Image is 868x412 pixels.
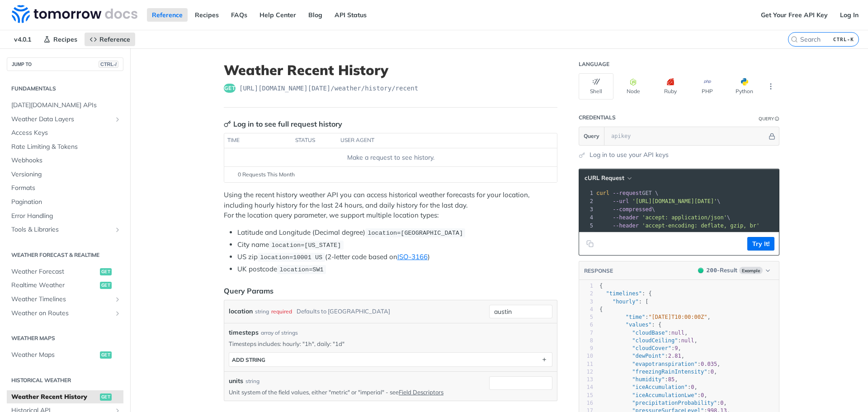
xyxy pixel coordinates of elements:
[579,360,593,368] div: 11
[727,73,762,99] button: Python
[579,189,594,197] div: 1
[632,384,688,390] span: "iceAccumulation"
[759,115,779,122] div: QueryInformation
[698,268,703,273] span: 200
[7,154,123,167] a: Webhooks
[675,345,678,351] span: 9
[596,214,730,221] span: \
[599,384,698,390] span: : ,
[579,376,593,384] div: 13
[767,132,777,141] button: Hide
[599,314,711,320] span: : ,
[7,168,123,181] a: Versioning
[590,150,669,160] a: Log in to use your API keys
[579,197,594,205] div: 2
[632,337,678,344] span: "cloudCeiling"
[11,295,112,304] span: Weather Timelines
[261,329,298,337] div: array of strings
[720,400,723,406] span: 0
[668,376,675,383] span: 85
[701,392,704,398] span: 0
[584,237,596,251] button: Copy to clipboard
[579,61,609,68] div: Language
[11,281,98,290] span: Realtime Weather
[255,305,269,318] div: string
[613,298,639,305] span: "hourly"
[337,133,539,148] th: user agent
[599,369,717,375] span: : ,
[599,345,681,351] span: : ,
[613,223,639,229] span: --header
[599,337,698,344] span: : ,
[653,73,688,99] button: Ruby
[7,279,123,292] a: Realtime Weatherget
[831,35,856,44] kbd: CTRL-K
[255,8,301,22] a: Help Center
[632,392,698,398] span: "iceAccumulationLwe"
[579,114,616,121] div: Credentials
[7,265,123,279] a: Weather Forecastget
[292,133,337,148] th: status
[642,214,727,221] span: 'accept: application/json'
[599,322,661,328] span: : {
[224,62,557,78] h1: Weather Recent History
[581,174,634,183] button: cURL Request
[579,290,593,298] div: 2
[100,351,112,359] span: get
[693,266,774,275] button: 200200-ResultExample
[711,369,714,375] span: 0
[229,353,552,366] button: ADD string
[7,113,123,126] a: Weather Data LayersShow subpages for Weather Data Layers
[224,133,292,148] th: time
[11,198,121,207] span: Pagination
[12,5,137,23] img: Tomorrow.io Weather API Docs
[599,361,720,367] span: : ,
[11,115,112,124] span: Weather Data Layers
[224,118,342,129] div: Log in to see full request history
[648,314,707,320] span: "[DATE]T10:00:00Z"
[303,8,327,22] a: Blog
[584,132,599,140] span: Query
[596,190,658,196] span: GET \
[596,198,721,204] span: \
[632,376,665,383] span: "humidity"
[579,352,593,360] div: 10
[224,190,557,221] p: Using the recent history weather API you can access historical weather forecasts for your locatio...
[100,282,112,289] span: get
[668,353,681,359] span: 2.81
[7,57,123,71] button: JUMP TOCTRL-/
[7,181,123,195] a: Formats
[791,36,798,43] svg: Search
[579,329,593,337] div: 7
[607,127,767,145] input: apikey
[579,127,604,145] button: Query
[114,226,121,233] button: Show subpages for Tools & Libraries
[237,240,557,250] li: City name
[330,8,372,22] a: API Status
[11,156,121,165] span: Webhooks
[224,285,274,296] div: Query Params
[11,170,121,179] span: Versioning
[579,368,593,376] div: 12
[642,223,759,229] span: 'accept-encoding: deflate, gzip, br'
[38,33,82,46] a: Recipes
[114,310,121,317] button: Show subpages for Weather on Routes
[579,313,593,321] div: 5
[759,115,774,122] div: Query
[579,337,593,345] div: 8
[224,120,231,128] svg: Key
[7,209,123,223] a: Error Handling
[596,190,609,196] span: curl
[707,267,717,274] span: 200
[835,8,863,22] a: Log In
[237,227,557,238] li: Latitude and Longitude (Decimal degree)
[579,306,593,313] div: 4
[599,400,727,406] span: : ,
[7,307,123,320] a: Weather on RoutesShow subpages for Weather on Routes
[691,384,694,390] span: 0
[99,35,130,43] span: Reference
[632,361,698,367] span: "evapotranspiration"
[229,388,486,396] p: Unit system of the field values, either "metric" or "imperial" - see
[7,390,123,404] a: Weather Recent Historyget
[613,190,642,196] span: --request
